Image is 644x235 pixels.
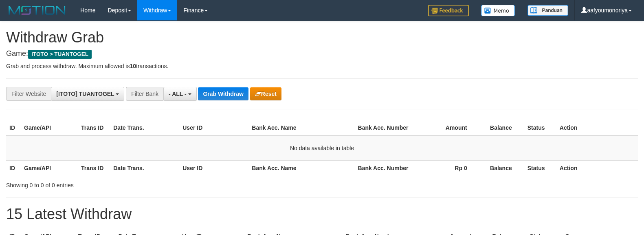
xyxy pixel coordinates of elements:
img: Button%20Memo.svg [481,5,515,16]
div: Showing 0 to 0 of 0 entries [6,178,262,189]
th: Bank Acc. Name [248,160,354,175]
span: [ITOTO] TUANTOGEL [56,91,114,97]
img: panduan.png [528,5,568,16]
span: ITOTO > TUANTOGEL [28,50,92,59]
th: Amount [412,120,479,135]
th: Rp 0 [412,160,479,175]
span: - ALL - [169,91,187,97]
th: Balance [479,160,524,175]
button: [ITOTO] TUANTOGEL [51,87,124,101]
th: User ID [179,120,248,135]
th: Date Trans. [110,120,179,135]
th: Game/API [21,160,78,175]
th: ID [6,120,21,135]
th: Status [524,120,556,135]
th: User ID [179,160,248,175]
button: Reset [250,87,281,100]
div: Filter Bank [126,87,163,101]
button: Grab Withdraw [198,87,248,100]
th: Trans ID [78,160,110,175]
img: MOTION_logo.png [6,4,68,16]
th: Action [556,160,638,175]
button: - ALL - [163,87,196,101]
th: Status [524,160,556,175]
strong: 10 [130,63,136,69]
th: Balance [479,120,524,135]
th: ID [6,160,21,175]
th: Trans ID [78,120,110,135]
h1: Withdraw Grab [6,29,638,46]
th: Bank Acc. Number [355,120,412,135]
p: Grab and process withdraw. Maximum allowed is transactions. [6,62,638,70]
th: Action [556,120,638,135]
th: Bank Acc. Name [248,120,354,135]
th: Bank Acc. Number [355,160,412,175]
h1: 15 Latest Withdraw [6,206,638,222]
div: Filter Website [6,87,51,101]
img: Feedback.jpg [428,5,469,16]
h4: Game: [6,50,638,58]
th: Game/API [21,120,78,135]
th: Date Trans. [110,160,179,175]
td: No data available in table [6,135,638,161]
